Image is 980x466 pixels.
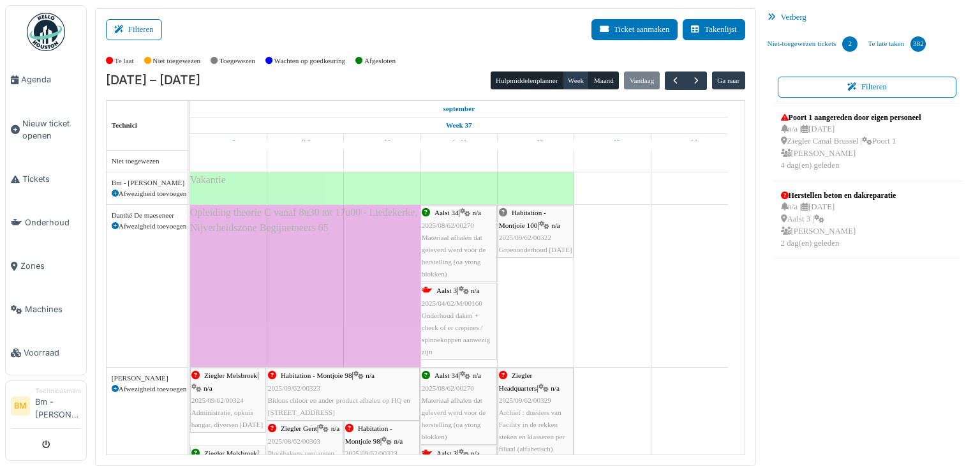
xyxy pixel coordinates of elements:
div: | [499,370,572,455]
a: Week 37 [443,117,475,133]
a: Onderhoud [6,201,86,244]
div: | [499,207,572,256]
span: Habitation - Montjoie 98 [281,372,352,379]
div: Danthé De maeseneer [112,210,182,221]
li: Bm - [PERSON_NAME] [35,386,81,426]
div: | [422,370,496,443]
span: n/a [472,372,481,379]
a: Zones [6,244,86,288]
img: Badge_color-CXgf-gQk.svg [27,13,65,51]
div: Verberg [762,8,972,27]
button: Ticket aanmaken [591,19,678,40]
span: Aalst 3 [436,287,457,294]
span: Onderhoud daken + check of er crepines / spinnekoppen aanwezig zijn [422,312,490,356]
button: Hulpmiddelenplanner [491,71,563,89]
span: n/a [331,425,340,432]
span: n/a [551,384,560,392]
button: Takenlijst [683,19,745,40]
a: 12 september 2025 [525,134,547,150]
span: Groenonderhoud [DATE] [499,246,572,253]
label: Te laat [115,56,134,66]
a: Voorraad [6,331,86,375]
div: n/a | [DATE] Ziegler Canal Brussel | Poort 1 [PERSON_NAME] 4 dag(en) geleden [781,123,921,172]
h2: [DATE] – [DATE] [106,73,200,88]
span: Zones [20,260,81,272]
span: n/a [471,287,480,294]
span: Ziegler Melsbroek [204,372,257,379]
div: [PERSON_NAME] [112,373,182,384]
div: Afwezigheid toevoegen [112,188,182,199]
button: Volgende [685,71,706,90]
a: Niet-toegewezen tickets [762,27,863,61]
span: n/a [551,222,560,229]
a: Tickets [6,157,86,200]
div: | [268,370,419,419]
label: Afgesloten [364,56,396,66]
li: BM [11,396,30,416]
span: Materiaal afhalen dat geleverd werd voor de herstelling (oa ytong blokken) [422,234,486,278]
a: 8 september 2025 [218,134,239,150]
span: 2025/08/62/00303 [268,437,320,445]
label: Niet toegewezen [152,56,200,66]
span: Agenda [21,73,81,86]
button: Vandaag [624,71,659,89]
span: Habitation - Montjoie 100 [499,209,546,229]
span: Voorraad [24,347,81,359]
span: 2025/08/62/00270 [422,222,474,229]
span: 2025/08/62/00270 [422,384,474,392]
span: Aalst 34 [434,209,459,216]
a: BM TechnicusmanagerBm - [PERSON_NAME] [11,386,81,429]
span: Machines [25,303,81,315]
div: Niet toegewezen [112,156,182,167]
span: Ziegler Gent [281,425,317,432]
button: Ga naar [712,71,745,89]
span: Habitation - Montjoie 98 [345,425,392,444]
span: 2025/04/62/M/00160 [422,299,482,307]
div: Bm - [PERSON_NAME] [112,177,182,188]
div: Technicusmanager [35,386,81,396]
a: Agenda [6,58,86,101]
a: 13 september 2025 [602,134,624,150]
span: n/a [366,372,375,379]
span: n/a [394,437,403,445]
a: 14 september 2025 [679,134,701,150]
label: Toegewezen [219,56,255,66]
span: n/a [204,384,212,392]
span: Archief : dossiers van Facility in de rekken steken en klasseren per filiaal (alfabetisch) [499,409,565,453]
div: 382 [910,36,926,52]
div: | [422,207,496,280]
span: Ziegler Melsbroek [204,449,257,457]
span: 2025/09/62/00322 [499,234,551,241]
a: 8 september 2025 [440,101,478,117]
div: n/a | [DATE] Aalst 3 | [PERSON_NAME] 2 dag(en) geleden [781,201,896,250]
span: Aalst 3 [436,449,457,457]
a: 11 september 2025 [448,134,470,150]
span: Aalst 34 [434,372,459,379]
span: 2025/09/62/00323 [268,384,320,392]
span: 2025/09/62/00329 [499,396,551,404]
span: 2025/09/62/00323 [345,449,397,457]
span: n/a [471,449,480,457]
a: Nieuw ticket openen [6,101,86,157]
span: Administratie, opkuis hangar, diversen [DATE] [191,409,263,428]
span: Tickets [22,173,81,185]
div: | [191,370,265,431]
span: Onderhoud [25,216,81,229]
div: Poort 1 aangereden door eigen personeel [781,112,921,123]
button: Vorige [665,71,686,90]
button: Filteren [778,77,957,98]
div: Afwezigheid toevoegen [112,384,182,395]
div: 2 [842,36,857,52]
div: | [422,285,496,358]
a: 9 september 2025 [297,134,315,150]
span: Opleiding theorie C vanaf 8u30 tot 17u00 - Liedekerke, Nijverheidszone Begijnemeers 65 [190,207,418,233]
button: Filteren [106,19,162,40]
span: Technici [112,121,137,129]
a: Te late taken [863,27,931,61]
span: Materiaal afhalen dat geleverd werd voor de herstelling (oa ytong blokken) [422,396,486,441]
a: 10 september 2025 [370,134,394,150]
span: Ziegler Headquarters [499,372,537,391]
span: Vakantie [190,174,226,185]
span: 2025/09/62/00324 [191,396,244,404]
